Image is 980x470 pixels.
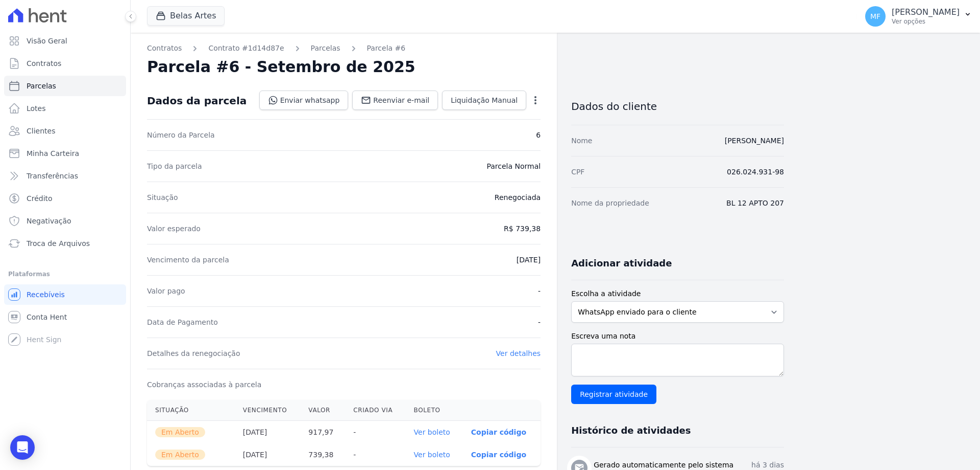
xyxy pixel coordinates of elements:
[726,198,784,208] dd: BL 12 APTO 207
[345,421,405,444] th: -
[147,348,240,359] dt: Detalhes da renegociação
[571,198,649,208] dt: Nome da propriedade
[892,7,960,17] p: [PERSON_NAME]
[147,379,261,390] dt: Cobranças associadas à parcela
[235,400,301,421] th: Vencimento
[8,268,122,280] div: Plataformas
[147,255,229,265] dt: Vencimento da parcela
[496,349,541,357] a: Ver detalhes
[571,424,691,437] h3: Histórico de atividades
[311,43,340,54] a: Parcelas
[870,13,880,20] span: MF
[373,95,429,105] span: Reenviar e-mail
[367,43,406,54] a: Parcela #6
[471,451,526,459] button: Copiar código
[892,17,960,26] p: Ver opções
[27,103,46,114] span: Lotes
[536,130,541,140] dd: 6
[571,288,784,299] label: Escolha a atividade
[147,286,185,296] dt: Valor pago
[147,400,235,421] th: Situação
[300,400,345,421] th: Valor
[147,317,218,327] dt: Data de Pagamento
[147,43,182,54] a: Contratos
[571,385,656,404] input: Registrar atividade
[4,188,126,209] a: Crédito
[235,443,301,466] th: [DATE]
[4,98,126,119] a: Lotes
[4,166,126,186] a: Transferências
[147,43,541,54] nav: Breadcrumb
[27,36,67,46] span: Visão Geral
[406,400,463,421] th: Boleto
[571,331,784,342] label: Escreva uma nota
[27,58,61,69] span: Contratos
[27,312,67,322] span: Conta Hent
[147,223,201,234] dt: Valor esperado
[345,400,405,421] th: Criado via
[571,257,672,270] h3: Adicionar atividade
[147,6,225,26] button: Belas Artes
[27,81,56,91] span: Parcelas
[352,91,438,110] a: Reenviar e-mail
[4,53,126,74] a: Contratos
[300,421,345,444] th: 917,97
[571,136,592,146] dt: Nome
[538,317,541,327] dd: -
[147,130,215,140] dt: Número da Parcela
[235,421,301,444] th: [DATE]
[259,91,349,110] a: Enviar whatsapp
[27,126,55,136] span: Clientes
[4,284,126,305] a: Recebíveis
[4,76,126,96] a: Parcelas
[517,255,541,265] dd: [DATE]
[27,238,90,249] span: Troca de Arquivos
[147,192,178,203] dt: Situação
[345,443,405,466] th: -
[27,193,53,204] span: Crédito
[147,58,415,76] h2: Parcela #6 - Setembro de 2025
[147,95,247,107] div: Dados da parcela
[725,137,784,145] a: [PERSON_NAME]
[27,216,71,226] span: Negativação
[571,100,784,113] h3: Dados do cliente
[27,148,79,159] span: Minha Carteira
[27,171,78,181] span: Transferências
[571,167,584,177] dt: CPF
[486,161,541,171] dd: Parcela Normal
[451,95,518,105] span: Liquidação Manual
[147,161,202,171] dt: Tipo da parcela
[727,167,784,177] dd: 026.024.931-98
[27,289,65,300] span: Recebíveis
[155,450,205,460] span: Em Aberto
[4,31,126,51] a: Visão Geral
[4,233,126,254] a: Troca de Arquivos
[471,428,526,436] button: Copiar código
[155,427,205,437] span: Em Aberto
[442,91,526,110] a: Liquidação Manual
[4,121,126,141] a: Clientes
[857,2,980,31] button: MF [PERSON_NAME] Ver opções
[504,223,541,234] dd: R$ 739,38
[414,428,450,436] a: Ver boleto
[495,192,541,203] dd: Renegociada
[208,43,284,54] a: Contrato #1d14d87e
[4,143,126,164] a: Minha Carteira
[10,435,35,460] div: Open Intercom Messenger
[414,451,450,459] a: Ver boleto
[4,211,126,231] a: Negativação
[300,443,345,466] th: 739,38
[538,286,541,296] dd: -
[4,307,126,327] a: Conta Hent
